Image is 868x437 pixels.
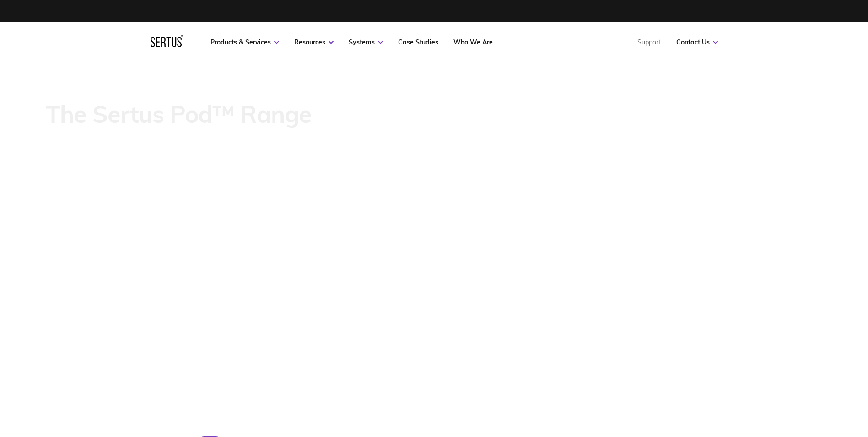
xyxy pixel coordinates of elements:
[637,38,661,46] a: Support
[453,38,493,46] a: Who We Are
[210,38,279,46] a: Products & Services
[46,101,312,127] p: The Sertus Pod™ Range
[398,38,438,46] a: Case Studies
[294,38,334,46] a: Resources
[676,38,718,46] a: Contact Us
[349,38,383,46] a: Systems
